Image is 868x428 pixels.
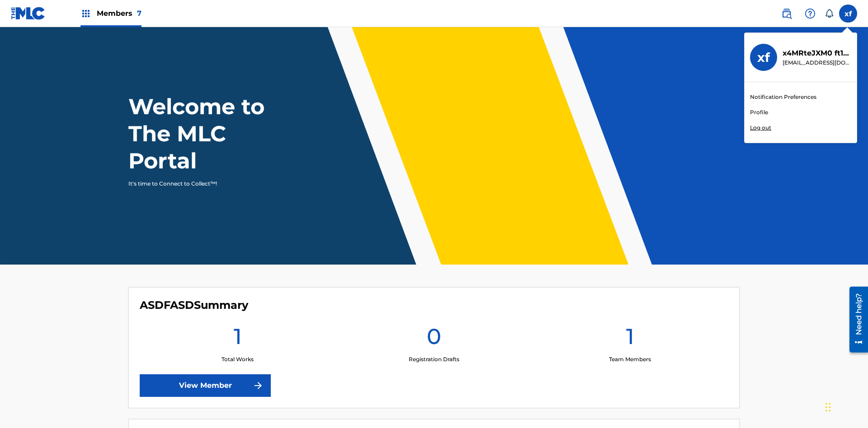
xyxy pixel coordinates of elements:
[750,93,816,101] a: Notification Preferences
[128,93,297,174] h1: Welcome to The MLC Portal
[839,5,857,23] div: User Menu
[783,59,851,67] p: cleosongwriter@gmail.com
[826,394,831,421] div: Drag
[783,48,851,59] p: x4MRteJXM0 ft1qU24xvZ
[253,380,264,391] img: f7272a7cc735f4ea7f67.svg
[626,323,634,355] h1: 1
[97,8,142,19] span: Members
[750,124,771,132] p: Log out
[140,374,271,397] a: View Member
[427,323,441,355] h1: 0
[137,9,142,18] span: 7
[80,8,91,19] img: Top Rightsholders
[234,323,242,355] h1: 1
[801,5,819,23] div: Help
[825,9,834,18] div: Notifications
[140,298,248,312] h4: ASDFASD
[805,8,816,19] img: help
[750,108,768,116] a: Profile
[778,5,796,23] a: Public Search
[757,50,770,65] h3: xf
[11,7,46,20] img: MLC Logo
[823,385,868,428] iframe: Chat Widget
[128,180,285,188] p: It's time to Connect to Collect™!
[609,355,651,363] p: Team Members
[843,283,868,357] iframe: Resource Center
[409,355,459,363] p: Registration Drafts
[781,8,792,19] img: search
[222,355,254,363] p: Total Works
